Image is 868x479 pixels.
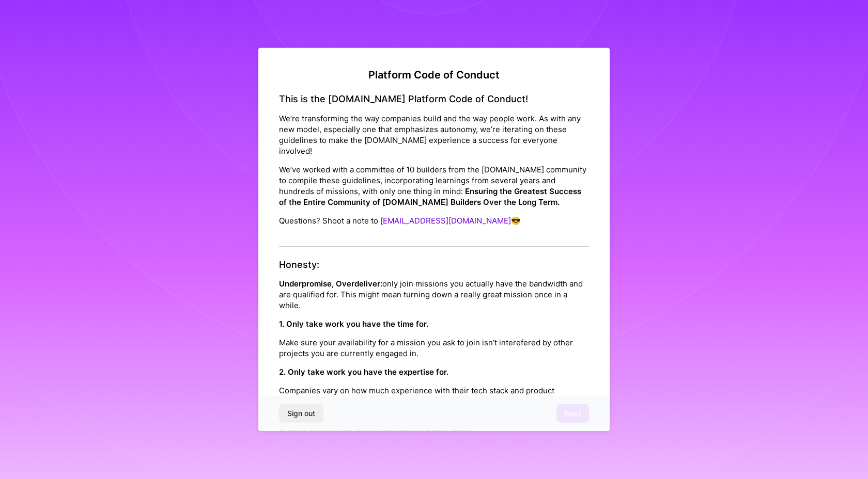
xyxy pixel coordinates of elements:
strong: Underpromise, Overdeliver: [279,279,382,289]
span: Sign out [287,408,315,419]
p: only join missions you actually have the bandwidth and are qualified for. This might mean turning... [279,278,589,311]
button: Sign out [279,404,323,423]
p: Questions? Shoot a note to 😎 [279,215,589,226]
strong: 1. Only take work you have the time for. [279,319,428,329]
p: Make sure your availability for a mission you ask to join isn’t interefered by other projects you... [279,337,589,359]
h4: This is the [DOMAIN_NAME] Platform Code of Conduct! [279,93,589,105]
p: We’ve worked with a committee of 10 builders from the [DOMAIN_NAME] community to compile these gu... [279,164,589,207]
strong: 2. Only take work you have the expertise for. [279,367,448,377]
p: We’re transforming the way companies build and the way people work. As with any new model, especi... [279,113,589,156]
h2: Platform Code of Conduct [279,69,589,81]
p: Companies vary on how much experience with their tech stack and product requirements they’ll expe... [279,385,589,418]
a: [EMAIL_ADDRESS][DOMAIN_NAME] [380,215,511,225]
h4: Honesty: [279,259,589,270]
strong: Ensuring the Greatest Success of the Entire Community of [DOMAIN_NAME] Builders Over the Long Term. [279,186,581,206]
